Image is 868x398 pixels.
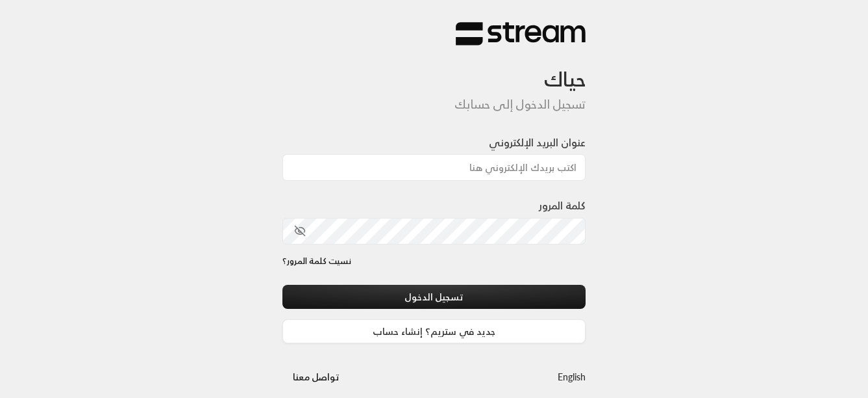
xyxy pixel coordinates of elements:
a: نسيت كلمة المرور؟ [282,255,351,268]
a: جديد في ستريم؟ إنشاء حساب [282,319,586,343]
h5: تسجيل الدخول إلى حسابك [282,98,586,112]
a: English [558,365,586,389]
label: كلمة المرور [539,198,586,213]
label: عنوان البريد الإلكتروني [489,135,586,150]
input: اكتب بريدك الإلكتروني هنا [282,154,586,181]
button: تسجيل الدخول [282,285,586,309]
a: تواصل معنا [282,369,351,385]
button: تواصل معنا [282,365,351,389]
button: toggle password visibility [289,220,311,242]
img: Stream Logo [456,21,586,47]
h3: حياك [282,46,586,91]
